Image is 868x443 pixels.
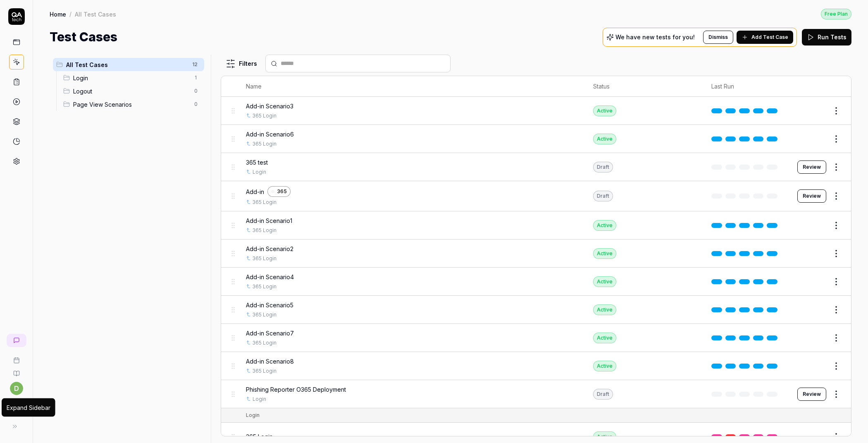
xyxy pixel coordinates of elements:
[221,296,851,324] tr: Add-in Scenario5365 LoginActive
[221,324,851,352] tr: Add-in Scenario7365 LoginActive
[60,71,204,84] div: Drag to reorderLogin1
[189,60,201,69] span: 12
[60,98,204,111] div: Drag to reorderPage View Scenarios0
[221,211,851,239] tr: Add-in Scenario1365 LoginActive
[593,431,616,442] div: Active
[221,153,851,181] tr: 365 testLoginDraftReview
[73,100,189,109] span: Page View Scenarios
[221,268,851,296] tr: Add-in Scenario4365 LoginActive
[253,311,277,318] a: 365 Login
[75,10,116,18] div: All Test Cases
[7,403,50,412] div: Expand Sidebar
[246,244,293,253] span: Add-in Scenario2
[253,168,266,176] a: Login
[797,189,826,203] button: Review
[3,395,29,418] button: Keepnet Logo
[3,364,29,377] a: Documentation
[246,412,260,419] div: Login
[593,276,616,287] div: Active
[585,76,703,97] th: Status
[3,350,29,364] a: Book a call with us
[246,301,293,309] span: Add-in Scenario5
[253,199,277,206] a: 365 Login
[246,187,264,196] span: Add-in
[69,10,72,18] div: /
[66,60,187,69] span: All Test Cases
[253,395,266,403] a: Login
[10,382,23,395] button: d
[246,432,273,441] span: 365 Login
[246,102,293,110] span: Add-in Scenario3
[703,31,733,44] button: Dismiss
[221,55,262,72] button: Filters
[593,389,613,400] div: Draft
[593,162,613,172] div: Draft
[593,220,616,231] div: Active
[238,76,585,97] th: Name
[593,248,616,259] div: Active
[737,31,793,44] button: Add Test Case
[221,125,851,153] tr: Add-in Scenario6365 LoginActive
[50,28,117,46] h1: Test Cases
[253,112,277,120] a: 365 Login
[253,283,277,290] a: 365 Login
[221,97,851,125] tr: Add-in Scenario3365 LoginActive
[593,361,616,371] div: Active
[797,160,826,174] button: Review
[246,130,294,139] span: Add-in Scenario6
[267,186,291,197] a: 365
[246,273,294,281] span: Add-in Scenario4
[821,8,851,19] button: Free Plan
[191,86,201,96] span: 0
[703,76,789,97] th: Last Run
[246,357,294,366] span: Add-in Scenario8
[221,181,851,211] tr: Add-in365365 LoginDraftReview
[593,191,613,201] div: Draft
[797,388,826,401] button: Review
[593,105,616,116] div: Active
[73,87,189,96] span: Logout
[246,216,292,225] span: Add-in Scenario1
[593,134,616,144] div: Active
[221,380,851,408] tr: Phishing Reporter O365 DeploymentLoginDraftReview
[253,339,277,347] a: 365 Login
[191,99,201,109] span: 0
[615,34,695,40] p: We have new tests for you!
[191,73,201,83] span: 1
[7,334,26,347] a: New conversation
[221,239,851,268] tr: Add-in Scenario2365 LoginActive
[821,9,851,19] div: Free Plan
[60,84,204,98] div: Drag to reorderLogout0
[593,304,616,315] div: Active
[253,227,277,234] a: 365 Login
[253,255,277,262] a: 365 Login
[593,333,616,343] div: Active
[246,329,294,338] span: Add-in Scenario7
[253,140,277,148] a: 365 Login
[802,29,851,45] button: Run Tests
[246,385,346,394] span: Phishing Reporter O365 Deployment
[253,367,277,375] a: 365 Login
[73,74,189,82] span: Login
[50,10,66,18] a: Home
[221,352,851,380] tr: Add-in Scenario8365 LoginActive
[246,158,268,167] span: 365 test
[751,34,788,41] span: Add Test Case
[277,188,287,195] span: 365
